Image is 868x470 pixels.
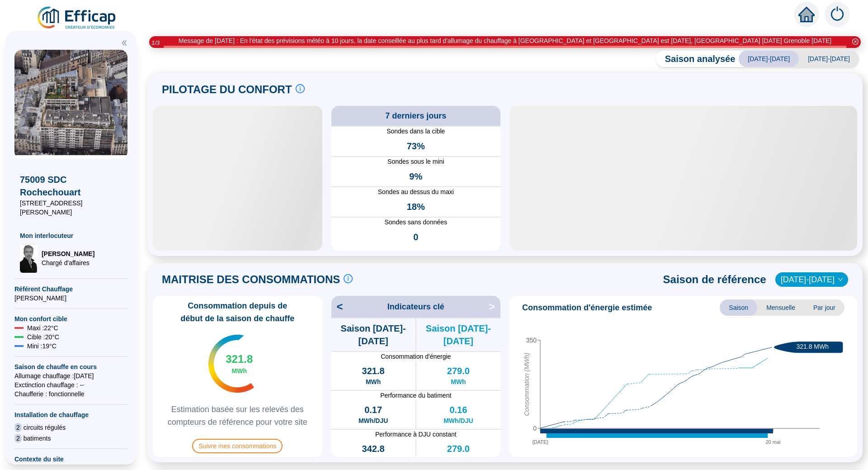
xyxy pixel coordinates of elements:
[156,299,319,325] span: Consommation depuis de début de la saison de chauffe
[331,322,415,347] span: Saison [DATE]-[DATE]
[162,272,340,287] span: MAITRISE DES CONSOMMATIONS
[179,36,831,46] div: Message de [DATE] : En l'état des prévisions météo à 10 jours, la date conseillée au plus tard d'...
[331,218,501,227] span: Sondes sans données
[720,299,757,316] span: Saison
[739,51,799,67] span: [DATE]-[DATE]
[331,127,501,136] span: Sondes dans la cible
[27,342,57,351] span: Mini : 19 °C
[663,272,766,287] span: Saison de référence
[451,377,466,386] span: MWh
[121,40,127,46] span: double-left
[526,337,537,344] tspan: 350
[331,299,343,314] span: <
[232,366,247,375] span: MWh
[449,404,467,416] span: 0.16
[14,455,127,464] span: Contexte du site
[757,299,804,316] span: Mensuelle
[14,294,127,303] span: [PERSON_NAME]
[42,258,94,267] span: Chargé d'affaires
[364,404,382,416] span: 0.17
[447,442,470,455] span: 279.0
[799,51,859,67] span: [DATE]-[DATE]
[20,173,122,199] span: 75009 SDC Rochechouart
[533,425,537,432] tspan: 0
[362,442,385,455] span: 342.8
[14,434,22,443] span: 2
[331,430,501,439] span: Performance à DJU constant
[27,332,59,342] span: Cible : 20 °C
[156,403,319,428] span: Estimation basée sur les relevés des compteurs de référence pour votre site
[416,322,500,347] span: Saison [DATE]-[DATE]
[14,362,127,371] span: Saison de chauffe en cours
[151,39,160,46] i: 1 / 3
[14,380,127,389] span: Exctinction chauffage : --
[489,299,500,314] span: >
[825,2,850,27] img: alerts
[24,423,66,432] span: circuits régulés
[331,391,501,400] span: Performance du batiment
[796,343,829,350] text: 321.8 MWh
[226,352,253,366] span: 321.8
[42,249,94,258] span: [PERSON_NAME]
[451,455,466,464] span: MWh
[20,199,122,217] span: [STREET_ADDRESS][PERSON_NAME]
[387,300,444,313] span: Indicateurs clé
[838,277,843,282] span: down
[331,187,501,197] span: Sondes au dessus du maxi
[413,231,418,243] span: 0
[366,377,381,386] span: MWh
[765,439,780,444] tspan: 20 mai
[14,371,127,380] span: Allumage chauffage : [DATE]
[798,6,815,23] span: home
[14,389,127,399] span: Chaufferie : fonctionnelle
[362,365,385,377] span: 321.8
[385,109,446,122] span: 7 derniers jours
[14,285,127,294] span: Référent Chauffage
[522,301,652,314] span: Consommation d'énergie estimée
[20,244,38,273] img: Chargé d'affaires
[409,170,422,183] span: 9%
[407,200,425,213] span: 18%
[14,410,127,419] span: Installation de chauffage
[20,231,122,240] span: Mon interlocuteur
[344,274,353,283] span: info-circle
[407,140,425,152] span: 73%
[331,352,501,361] span: Consommation d'énergie
[523,352,530,416] tspan: Consommation (MWh)
[27,323,58,332] span: Maxi : 22 °C
[447,365,470,377] span: 279.0
[443,416,473,425] span: MWh/DJU
[192,439,283,453] span: Suivre mes consommations
[852,38,859,45] span: close-circle
[331,157,501,166] span: Sondes sous le mini
[359,416,388,425] span: MWh/DJU
[533,439,548,444] tspan: [DATE]
[804,299,844,316] span: Par jour
[14,423,22,432] span: 2
[208,335,254,393] img: indicateur températures
[296,84,305,93] span: info-circle
[24,434,51,443] span: batiments
[162,82,292,97] span: PILOTAGE DU CONFORT
[14,314,127,323] span: Mon confort cible
[656,52,736,65] span: Saison analysée
[36,5,118,31] img: efficap energie logo
[366,455,381,464] span: MWh
[781,273,843,286] span: 2023-2024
